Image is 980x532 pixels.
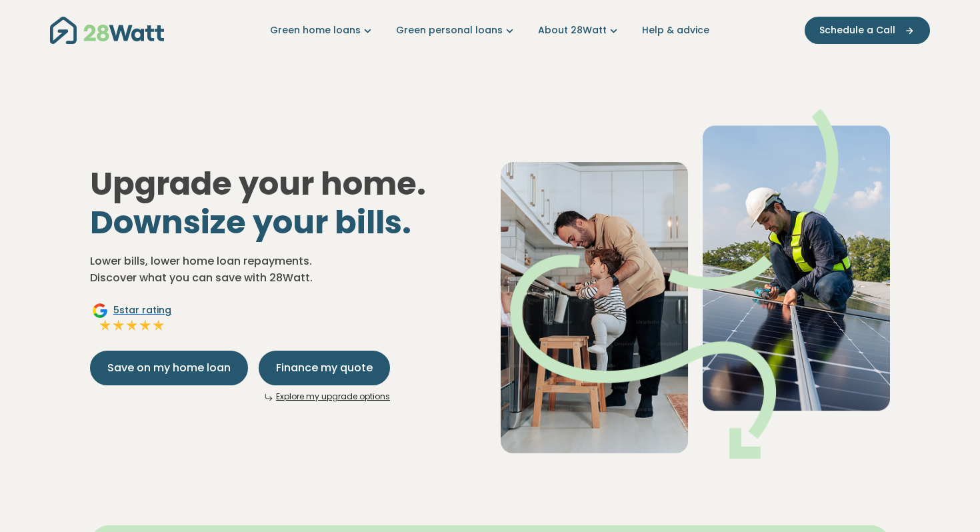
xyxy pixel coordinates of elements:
span: Downsize your bills. [90,200,411,245]
img: 28Watt [50,17,164,44]
span: Save on my home loan [107,360,231,376]
a: Google5star ratingFull starFull starFull starFull starFull star [90,303,173,335]
span: Finance my quote [276,360,373,376]
p: Lower bills, lower home loan repayments. Discover what you can save with 28Watt. [90,253,479,287]
img: Google [92,303,108,319]
img: Full star [125,319,139,332]
a: About 28Watt [538,23,621,37]
span: 5 star rating [113,303,171,317]
button: Schedule a Call [805,17,930,44]
img: Full star [99,319,112,332]
a: Help & advice [642,23,709,37]
a: Green home loans [270,23,375,37]
span: Schedule a Call [819,23,895,37]
h1: Upgrade your home. [90,165,479,241]
button: Save on my home loan [90,351,248,385]
a: Green personal loans [396,23,517,37]
nav: Main navigation [50,13,930,47]
img: Full star [152,319,165,332]
img: Full star [139,319,152,332]
button: Finance my quote [259,351,390,385]
a: Explore my upgrade options [276,391,390,402]
img: Dad helping toddler [501,109,890,459]
img: Full star [112,319,125,332]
